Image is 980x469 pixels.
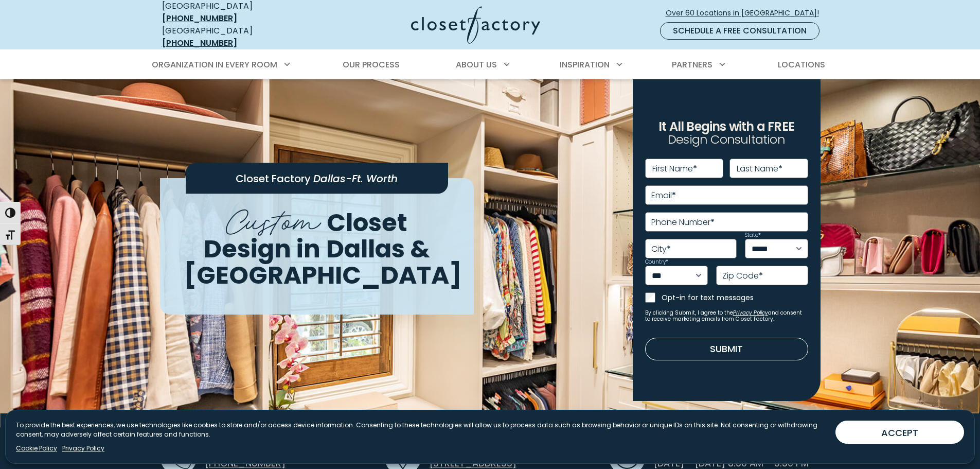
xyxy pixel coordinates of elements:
[645,310,808,322] small: By clicking Submit, I agree to the and consent to receive marketing emails from Closet Factory.
[666,8,827,19] span: Over 60 Locations in [GEOGRAPHIC_DATA]!
[236,171,311,186] span: Closet Factory
[835,421,964,444] button: ACCEPT
[162,25,311,49] div: [GEOGRAPHIC_DATA]
[162,37,237,49] a: [PHONE_NUMBER]
[343,59,400,71] span: Our Process
[778,59,825,71] span: Locations
[456,59,497,71] span: About Us
[737,165,782,173] label: Last Name
[651,245,671,253] label: City
[645,259,668,265] label: Country
[658,118,794,135] span: It All Begins with a FREE
[162,12,237,24] a: [PHONE_NUMBER]
[722,272,763,280] label: Zip Code
[733,309,768,317] a: Privacy Policy
[313,171,398,186] span: Dallas-Ft. Worth
[62,444,104,453] a: Privacy Policy
[745,233,761,238] label: State
[662,292,808,303] label: Opt-in for text messages
[651,218,715,227] label: Phone Number
[411,6,540,44] img: Closet Factory Logo
[652,165,697,173] label: First Name
[184,232,462,292] span: Dallas & [GEOGRAPHIC_DATA]
[226,195,321,241] span: Custom
[668,131,785,148] span: Design Consultation
[560,59,610,71] span: Inspiration
[204,205,408,266] span: Closet Design in
[152,59,277,71] span: Organization in Every Room
[645,338,808,360] button: Submit
[651,192,676,200] label: Email
[665,4,828,22] a: Over 60 Locations in [GEOGRAPHIC_DATA]!
[16,444,57,453] a: Cookie Policy
[16,421,827,439] p: To provide the best experiences, we use technologies like cookies to store and/or access device i...
[660,22,819,40] a: Schedule a Free Consultation
[672,59,712,71] span: Partners
[145,50,836,79] nav: Primary Menu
